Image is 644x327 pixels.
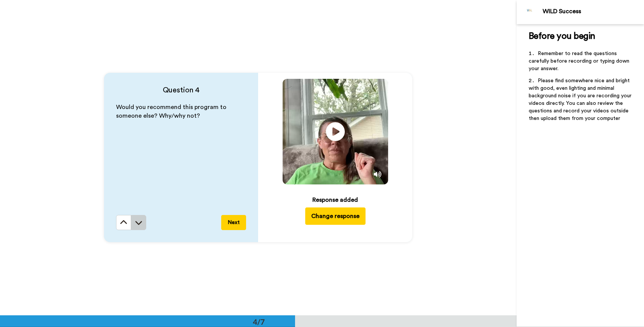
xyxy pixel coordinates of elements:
div: Response added [312,195,358,204]
button: Change response [305,207,366,225]
span: Please find somewhere nice and bright with good, even lighting and minimal background noise if yo... [529,78,633,121]
span: Before you begin [529,32,595,41]
div: 4/7 [241,316,277,327]
span: Would you recommend this program to someone else? Why/why not? [116,104,228,119]
img: Mute/Unmute [374,170,381,178]
span: Remember to read the questions carefully before recording or typing down your answer. [529,51,631,71]
button: Next [221,215,246,230]
div: WILD Success [543,8,644,15]
h4: Question 4 [116,85,246,95]
img: Profile Image [521,3,539,21]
